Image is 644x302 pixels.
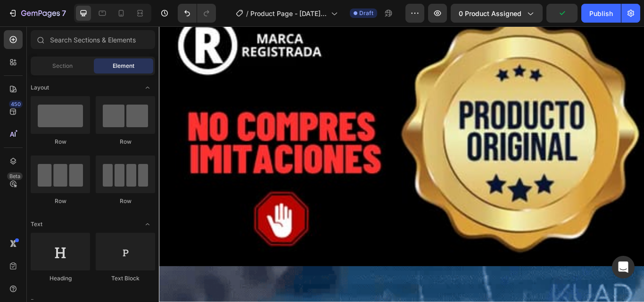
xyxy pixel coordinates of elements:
[4,4,70,23] button: 7
[96,274,155,283] div: Text Block
[140,80,155,95] span: Toggle open
[31,83,49,92] span: Layout
[113,62,134,70] span: Element
[31,30,155,49] input: Search Sections & Elements
[96,138,155,146] div: Row
[246,8,248,18] span: /
[581,4,621,23] button: Publish
[96,197,155,205] div: Row
[31,197,90,205] div: Row
[178,4,216,23] div: Undo/Redo
[359,9,373,17] span: Draft
[62,8,66,19] p: 7
[250,8,327,18] span: Product Page - [DATE] 15:35:18
[612,256,635,278] div: Open Intercom Messenger
[140,217,155,232] span: Toggle open
[9,100,23,108] div: 450
[589,8,613,18] div: Publish
[31,138,90,146] div: Row
[159,26,644,302] iframe: Design area
[52,62,73,70] span: Section
[7,172,23,180] div: Beta
[459,8,521,18] span: 0 product assigned
[451,4,543,23] button: 0 product assigned
[31,220,42,229] span: Text
[31,274,90,283] div: Heading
